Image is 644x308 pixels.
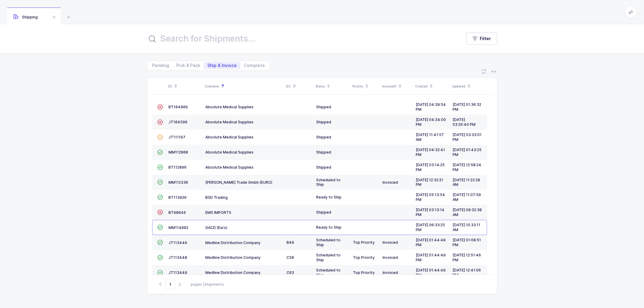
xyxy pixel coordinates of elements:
button: Filter [466,33,497,45]
span: JT113448 [168,255,187,260]
span: Absolute Medical Supplies [205,120,254,124]
span: Shipped [316,135,331,139]
span: Medline Distribution Company [205,255,261,260]
div: Invoiced [383,180,411,185]
span: Scheduled to Ship [316,253,341,262]
span: [PERSON_NAME] Trade Gmbh (EURO) [205,180,272,185]
span: [DATE] 12:51:46 PM [453,253,481,262]
span:  [157,180,163,184]
span: [DATE] 01:44:49 PM [416,238,446,247]
span: BT98046 [168,210,186,215]
span: Ship & Invoice [207,63,237,68]
div: pages | shipments [191,282,224,287]
span: [DATE] 04:32:41 PM [416,148,445,157]
span: Shipping [13,15,38,19]
span:  [157,195,163,199]
span: JT104596 [168,120,187,124]
div: Priority [352,81,378,91]
span: [DATE] 05:13:54 PM [416,192,445,202]
span: Absolute Medical Supplies [205,105,254,109]
span:  [157,255,163,260]
span:  [157,105,163,109]
span: [DATE] 01:36:32 PM [453,102,481,112]
span: [DATE] 11:22:28 AM [453,178,480,187]
span: [DATE] 03:26:40 PM [453,117,476,127]
span: Complete [244,63,265,68]
span: Pick & Pack [176,63,200,68]
span:  [157,150,163,154]
span:  [157,240,163,245]
span: [DATE] 01:44:49 PM [416,268,446,277]
span: Ready to Ship [316,225,341,230]
div: Invoiced? [382,81,412,91]
span: Go to [165,280,175,289]
span: [DATE] 01:44:49 PM [416,253,446,262]
span: JT113449 [168,270,187,275]
span: [DATE] 12:58:24 PM [453,163,481,172]
span: [DATE] 09:32:38 AM [453,208,482,217]
span: Absolute Medical Supplies [205,150,254,154]
span: Shipped [316,105,331,109]
span: [DATE] 01:08:51 PM [453,238,481,247]
span: JT111197 [168,135,185,139]
span: BT104009 [168,105,188,109]
span: BT113926 [168,195,187,200]
span:  [157,165,163,170]
span: JT113446 [168,240,187,245]
span: MM112808 [168,150,188,154]
div: ID [168,81,201,91]
span: Top Priority [353,255,375,260]
span: Scheduled to Ship [316,178,341,187]
span:  [157,120,163,124]
span: BSD Trading [205,195,228,200]
span:  [157,225,163,230]
span: Shipped [316,150,331,154]
span: [DATE] 12:41:06 PM [453,268,481,277]
span: Absolute Medical Supplies [205,165,254,170]
span:  [157,270,163,275]
div: Invoiced [383,255,411,260]
span: C03 [287,270,294,275]
span: Medline Distribution Company [205,270,261,275]
div: DC [286,81,312,91]
span: Shipped [316,210,331,214]
div: Updated [452,81,485,91]
span: GACD (Euro) [205,225,227,230]
span: [DATE] 04:34:00 PM [416,117,446,127]
span: MM112330 [168,180,188,185]
span: BT112896 [168,165,187,170]
span: Absolute Medical Supplies [205,135,254,139]
div: Invoiced [383,240,411,245]
span: [DATE] 12:32:21 PM [416,178,443,187]
span: [DATE] 03:14:25 PM [416,163,445,172]
span: [DATE] 03:33:01 PM [453,132,482,142]
input: Search for Shipments... [147,31,454,46]
div: Created [415,81,448,91]
span: B49 [287,240,294,245]
span: C50 [287,255,294,260]
span: EMS IMPORTS [205,210,231,215]
span: Shipped [316,120,331,124]
span: Top Priority [353,270,375,275]
span: [DATE] 10:33:11 AM [453,223,480,232]
span: Top Priority [353,240,375,245]
span: MM114002 [168,225,188,230]
span: Ready to Ship [316,195,341,199]
span: Pending [152,63,169,68]
span: Filter [480,36,491,42]
div: Invoiced [383,270,411,275]
span: Scheduled to Ship [316,238,341,247]
div: Status [316,81,349,91]
span: Scheduled to Ship [316,268,341,277]
span:  [157,135,163,139]
span: [DATE] 03:13:14 PM [416,208,444,217]
span: [DATE] 11:41:57 AM [416,132,444,142]
span: [DATE] 01:43:25 PM [453,148,482,157]
span: Medline Distribution Company [205,240,261,245]
div: Customer [205,81,282,91]
span: [DATE] 04:39:54 PM [416,102,446,112]
span: [DATE] 06:33:25 PM [416,223,445,232]
span:  [157,210,163,214]
span: Shipped [316,165,331,170]
span: [DATE] 11:07:59 AM [453,192,481,202]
